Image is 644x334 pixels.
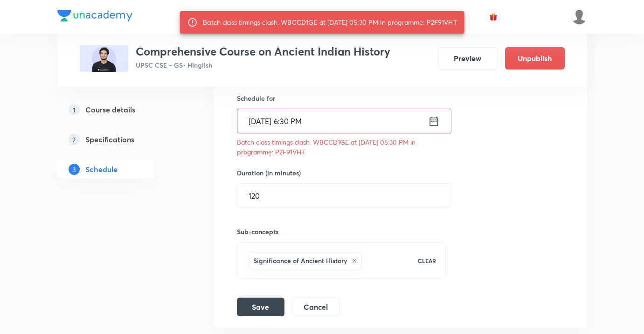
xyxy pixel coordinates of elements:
h6: Sub-concepts [237,227,446,237]
img: Ajit [571,9,587,25]
p: CLEAR [418,257,436,265]
div: Batch class timings clash. WBCCD1GE at [DATE] 05:30 PM in programme: P2F91VHT [203,14,457,31]
a: Company Logo [57,10,132,24]
img: Company Logo [57,10,132,21]
button: Preview [438,47,498,70]
input: 120 [237,184,451,208]
h5: Specifications [85,134,134,145]
h6: Significance of Ancient History [253,256,347,265]
button: avatar [486,9,501,24]
p: 2 [69,134,80,145]
button: Cancel [292,298,340,316]
a: 2Specifications [57,130,184,149]
p: UPSC CSE - GS • Hinglish [136,60,390,70]
h5: Course details [85,104,135,115]
h6: Duration (in minutes) [237,168,301,178]
img: 7BA2FB55-E425-4700-A944-48D67C614711_plus.png [80,45,128,72]
button: Unpublish [505,47,565,70]
p: 1 [69,104,80,115]
p: Batch class timings clash. WBCCD1GE at [DATE] 05:30 PM in programme: P2F91VHT [237,137,446,157]
h3: Comprehensive Course on Ancient Indian History [136,45,390,58]
h6: Schedule for [237,93,446,103]
p: 3 [69,164,80,175]
img: avatar [489,13,498,21]
button: Save [237,298,284,316]
h5: Schedule [85,164,118,175]
a: 1Course details [57,100,184,119]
